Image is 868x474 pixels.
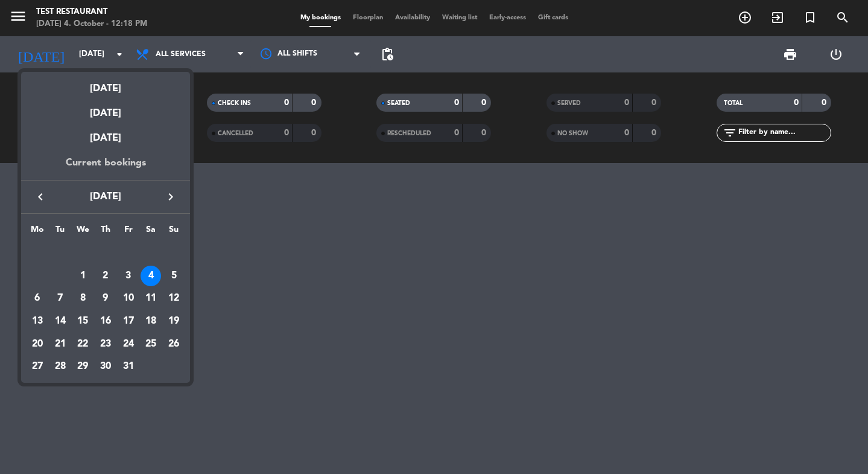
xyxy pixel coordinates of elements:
div: 20 [27,334,48,354]
i: keyboard_arrow_left [33,190,48,204]
td: October 25, 2025 [140,333,163,356]
td: October 23, 2025 [94,333,117,356]
div: [DATE] [21,97,190,121]
td: October 27, 2025 [26,356,49,379]
div: 12 [163,288,184,309]
td: October 14, 2025 [49,310,72,333]
td: October 18, 2025 [140,310,163,333]
td: October 31, 2025 [117,356,140,379]
td: October 6, 2025 [26,287,49,310]
div: 6 [27,288,48,309]
div: 26 [163,334,184,354]
span: [DATE] [51,189,160,205]
th: Saturday [140,223,163,242]
div: 27 [27,356,48,377]
td: October 3, 2025 [117,264,140,287]
div: 21 [50,334,71,354]
td: October 1, 2025 [71,264,94,287]
button: keyboard_arrow_left [30,189,51,205]
td: OCT [26,242,185,264]
div: 25 [141,334,161,354]
div: 29 [72,356,93,377]
div: 10 [118,288,139,309]
td: October 8, 2025 [71,287,94,310]
div: 19 [163,311,184,331]
div: 18 [141,311,161,331]
div: 7 [50,288,71,309]
td: October 13, 2025 [26,310,49,333]
td: October 20, 2025 [26,333,49,356]
div: 5 [163,266,184,286]
td: October 12, 2025 [162,287,185,310]
div: Current bookings [21,155,190,180]
th: Friday [117,223,140,242]
td: October 2, 2025 [94,264,117,287]
th: Sunday [162,223,185,242]
div: 22 [72,334,93,354]
td: October 16, 2025 [94,310,117,333]
td: October 17, 2025 [117,310,140,333]
td: October 28, 2025 [49,356,72,379]
div: 1 [72,266,93,286]
div: 16 [95,311,116,331]
div: 13 [27,311,48,331]
div: 15 [72,311,93,331]
i: keyboard_arrow_right [163,190,178,204]
td: October 24, 2025 [117,333,140,356]
th: Tuesday [49,223,72,242]
div: 24 [118,334,139,354]
td: October 7, 2025 [49,287,72,310]
div: 28 [50,356,71,377]
div: 2 [95,266,116,286]
td: October 21, 2025 [49,333,72,356]
div: 4 [141,266,161,286]
td: October 22, 2025 [71,333,94,356]
td: October 15, 2025 [71,310,94,333]
div: 3 [118,266,139,286]
div: 9 [95,288,116,309]
td: October 26, 2025 [162,333,185,356]
button: keyboard_arrow_right [160,189,182,205]
div: 8 [72,288,93,309]
div: [DATE] [21,72,190,97]
th: Thursday [94,223,117,242]
td: October 11, 2025 [140,287,163,310]
div: 23 [95,334,116,354]
td: October 10, 2025 [117,287,140,310]
td: October 29, 2025 [71,356,94,379]
th: Wednesday [71,223,94,242]
div: 14 [50,311,71,331]
td: October 5, 2025 [162,264,185,287]
td: October 19, 2025 [162,310,185,333]
th: Monday [26,223,49,242]
div: [DATE] [21,121,190,155]
div: 30 [95,356,116,377]
td: October 9, 2025 [94,287,117,310]
div: 31 [118,356,139,377]
div: 11 [141,288,161,309]
td: October 30, 2025 [94,356,117,379]
td: October 4, 2025 [140,264,163,287]
div: 17 [118,311,139,331]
